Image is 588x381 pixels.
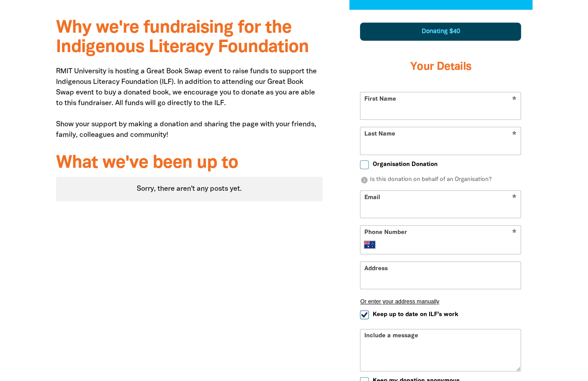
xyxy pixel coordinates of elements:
[360,23,521,41] div: Donating $40
[56,20,309,56] span: Why we're fundraising for the Indigenous Literacy Foundation
[360,176,368,184] i: info
[360,176,521,185] p: Is this donation on behalf of an Organisation?
[360,160,369,169] input: Organisation Donation
[360,298,521,305] button: Or enter your address manually
[372,310,458,319] span: Keep up to date on ILF's work
[56,66,323,140] p: RMIT University is hosting a Great Book Swap event to raise funds to support the Indigenous Liter...
[56,177,323,201] div: Paginated content
[56,177,323,201] div: Sorry, there aren't any posts yet.
[372,160,437,169] span: Organisation Donation
[56,154,323,173] h3: What we've been up to
[512,229,517,238] i: Required
[360,49,521,85] h3: Your Details
[360,310,369,319] input: Keep up to date on ILF's work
